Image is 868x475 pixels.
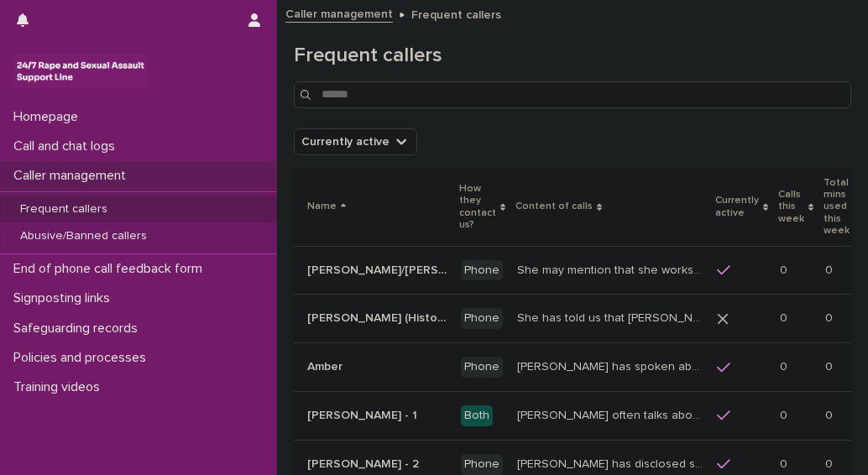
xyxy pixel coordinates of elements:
p: How they contact us? [459,180,496,235]
p: Amy has disclosed she has survived two rapes, one in the UK and the other in Australia in 2013. S... [517,454,707,472]
p: Amber has spoken about multiple experiences of sexual abuse. Amber told us she is now 18 (as of 0... [517,357,707,374]
p: 0 [825,357,836,374]
p: Amber [307,357,346,374]
img: rhQMoQhaT3yELyF149Cw [13,55,148,88]
p: 0 [780,260,791,278]
p: Abusive/Banned callers [7,229,160,243]
input: Search [294,81,851,108]
button: Currently active [294,128,417,155]
p: 0 [780,308,791,326]
p: Homepage [7,109,92,125]
p: Calls this week [778,185,804,228]
p: She may mention that she works as a Nanny, looking after two children. Abbie / Emily has let us k... [517,260,707,278]
div: Phone [461,308,503,329]
p: 0 [825,260,836,278]
p: Training videos [7,379,113,395]
p: Currently active [715,191,759,222]
h1: Frequent callers [294,44,851,68]
p: Abbie/Emily (Anon/'I don't know'/'I can't remember') [307,260,451,278]
p: Call and chat logs [7,138,128,154]
div: Phone [461,260,503,281]
p: She has told us that Prince Andrew was involved with her abuse. Men from Hollywood (or 'Hollywood... [517,308,707,326]
p: Name [307,197,337,216]
p: 0 [780,357,791,374]
p: 0 [825,308,836,326]
p: Caller management [7,168,139,184]
p: Frequent callers [411,4,501,23]
p: Amy often talks about being raped a night before or 2 weeks ago or a month ago. She also makes re... [517,405,707,423]
p: 0 [825,405,836,423]
div: Phone [461,454,503,475]
p: Policies and processes [7,350,159,366]
p: Content of calls [515,197,593,216]
p: 0 [780,454,791,472]
p: Alison (Historic Plan) [307,308,451,326]
p: 0 [825,454,836,472]
div: Both [461,405,493,426]
p: Safeguarding records [7,321,151,337]
p: [PERSON_NAME] - 2 [307,454,422,472]
a: Caller management [285,3,393,23]
p: [PERSON_NAME] - 1 [307,405,421,423]
div: Phone [461,357,503,378]
p: End of phone call feedback form [7,261,216,277]
p: Total mins used this week [824,174,850,241]
p: 0 [780,405,791,423]
p: Frequent callers [7,202,121,217]
p: Signposting links [7,290,123,306]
